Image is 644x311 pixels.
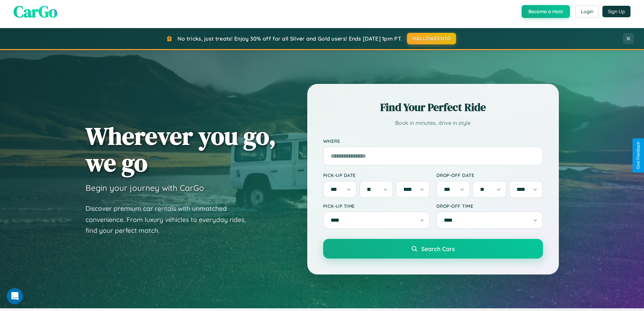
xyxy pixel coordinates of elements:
button: Sign Up [602,6,630,17]
span: No tricks, just treats! Enjoy 30% off for all Silver and Gold users! Ends [DATE] 1pm PT. [177,35,402,42]
h2: Find Your Perfect Ride [323,100,543,115]
label: Where [323,138,543,144]
iframe: Intercom live chat [7,288,23,304]
label: Pick-up Time [323,203,430,209]
button: Search Cars [323,239,543,259]
span: Search Cars [421,245,455,252]
label: Drop-off Date [436,172,543,178]
h3: Begin your journey with CarGo [86,183,204,193]
button: Login [575,5,599,18]
h1: Wherever you go, we go [86,123,276,176]
button: Become a Host [522,5,570,18]
label: Drop-off Time [436,203,543,209]
p: Book in minutes, drive in style [323,118,543,128]
p: Discover premium car rentals with unmatched convenience. From luxury vehicles to everyday rides, ... [86,203,255,236]
div: Give Feedback [636,142,641,169]
label: Pick-up Date [323,172,430,178]
button: HALLOWEEN30 [407,33,456,44]
span: CarGo [14,0,57,23]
